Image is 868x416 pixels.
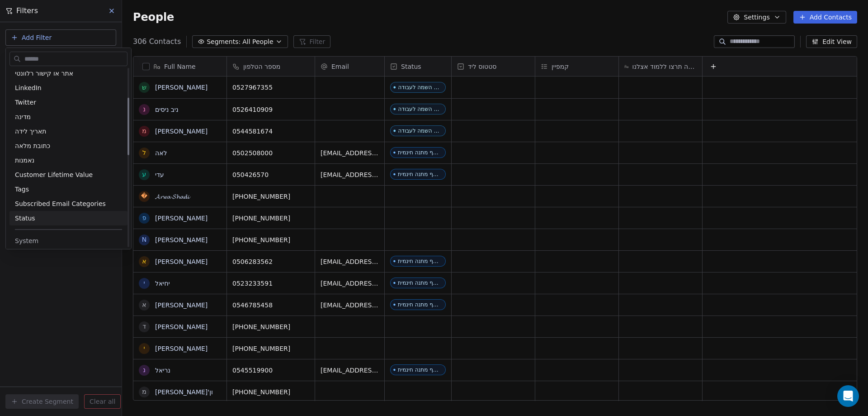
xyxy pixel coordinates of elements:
span: מדינה [15,112,31,121]
span: נאמנות [15,156,34,165]
span: System [15,236,38,245]
span: Subscribed Email Categories [15,199,106,208]
span: Tags [15,185,29,194]
span: תאריך לידה [15,127,46,136]
span: Status [15,214,35,223]
span: Customer Lifetime Value [15,170,93,179]
span: LinkedIn [15,83,42,92]
span: Twitter [15,98,36,107]
span: אתר או קישור רלוונטי [15,69,73,78]
span: כתובת מלאה [15,141,50,150]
